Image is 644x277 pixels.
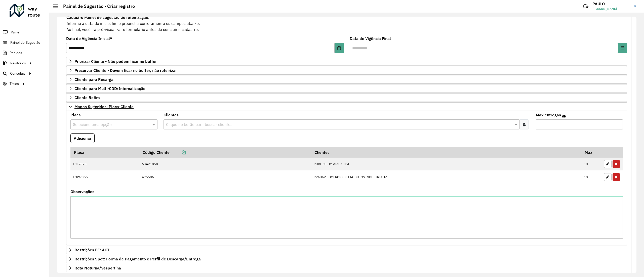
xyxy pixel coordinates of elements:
[74,248,109,252] span: Restrições FF: ACT
[562,114,566,118] em: Máximo de clientes que serão colocados na mesma rota com os clientes informados
[66,255,627,263] a: Restrições Spot: Forma de Pagamento e Perfil de Descarga/Entrega
[10,61,26,66] span: Relatórios
[70,170,139,183] td: FOW7355
[618,43,627,53] button: Choose Date
[74,59,157,63] span: Priorizar Cliente - Não podem ficar no buffer
[66,15,149,20] strong: Cadastro Painel de sugestão de roteirização:
[66,264,627,272] a: Rota Noturna/Vespertina
[10,81,19,86] span: Tático
[581,158,601,171] td: 10
[139,158,311,171] td: 63421858
[66,102,627,111] a: Mapas Sugeridos: Placa-Cliente
[139,147,311,158] th: Código Cliente
[74,257,201,261] span: Restrições Spot: Forma de Pagamento e Perfil de Descarga/Entrega
[74,68,177,72] span: Preservar Cliente - Devem ficar no buffer, não roteirizar
[66,84,627,93] a: Cliente para Multi-CDD/Internalização
[10,40,40,45] span: Painel de Sugestão
[580,1,591,12] a: Contato Rápido
[70,189,94,195] label: Observações
[66,111,627,245] div: Mapas Sugeridos: Placa-Cliente
[66,93,627,102] a: Cliente Retira
[66,35,112,41] label: Data de Vigência Inicial
[170,150,186,155] a: Copiar
[581,147,601,158] th: Max
[74,105,134,109] span: Mapas Sugeridos: Placa-Cliente
[74,77,113,81] span: Cliente para Recarga
[311,147,581,158] th: Clientes
[311,170,581,183] td: PRABAR COMERCIO DE PRODUTOS INDUSTRIALIZ
[70,112,81,118] label: Placa
[70,158,139,171] td: FCF2873
[335,43,344,53] button: Choose Date
[66,246,627,254] a: Restrições FF: ACT
[66,66,627,75] a: Preservar Cliente - Devem ficar no buffer, não roteirizar
[74,86,145,90] span: Cliente para Multi-CDD/Internalização
[70,133,95,143] button: Adicionar
[74,96,100,100] span: Cliente Retira
[66,57,627,66] a: Priorizar Cliente - Não podem ficar no buffer
[139,170,311,183] td: 475506
[592,2,630,6] h3: PAULO
[58,4,135,9] h2: Painel de Sugestão - Criar registro
[536,112,561,118] label: Max entregas
[592,7,630,11] span: [PERSON_NAME]
[164,112,179,118] label: Clientes
[74,266,121,270] span: Rota Noturna/Vespertina
[350,35,391,41] label: Data de Vigência Final
[581,170,601,183] td: 10
[66,14,627,33] div: Informe a data de inicio, fim e preencha corretamente os campos abaixo. Ao final, você irá pré-vi...
[10,50,22,56] span: Pedidos
[66,75,627,84] a: Cliente para Recarga
[11,30,20,35] span: Painel
[311,158,581,171] td: PUBLIC COM ATACADIST
[10,71,25,76] span: Consultas
[70,147,139,158] th: Placa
